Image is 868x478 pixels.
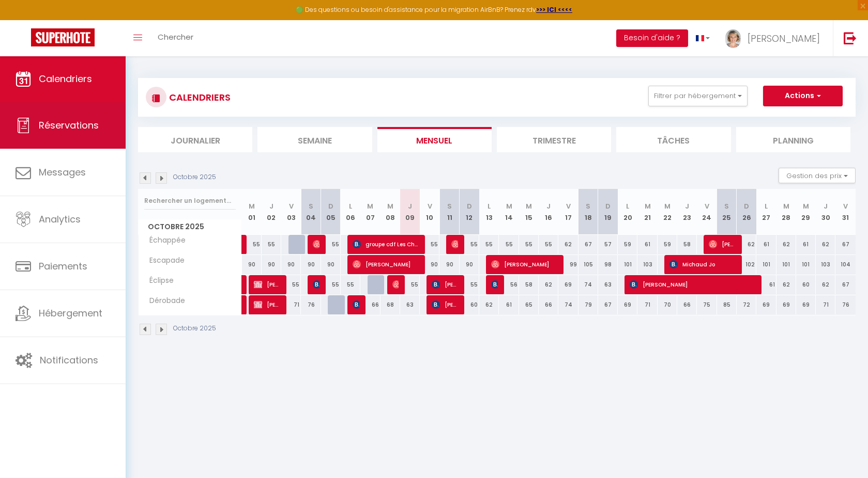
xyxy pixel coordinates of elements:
[648,86,748,106] button: Filtrer par hébergement
[645,201,651,211] abbr: M
[499,235,519,254] div: 55
[725,29,741,49] img: ...
[242,235,262,254] div: 55
[499,275,519,294] div: 56
[756,295,776,314] div: 69
[763,86,843,106] button: Actions
[321,275,341,294] div: 55
[618,189,637,235] th: 20
[558,189,578,235] th: 17
[479,189,499,235] th: 13
[598,275,618,294] div: 63
[705,201,709,211] abbr: V
[257,127,372,152] li: Semaine
[618,295,637,314] div: 69
[353,254,418,274] span: [PERSON_NAME]
[677,235,697,254] div: 58
[39,166,86,179] span: Messages
[835,275,856,294] div: 67
[558,295,578,314] div: 74
[618,235,637,254] div: 59
[39,119,99,132] span: Réservations
[816,275,835,294] div: 62
[387,201,393,211] abbr: M
[313,234,319,254] span: [PERSON_NAME]
[400,295,420,314] div: 63
[39,72,92,85] span: Calendriers
[321,189,341,235] th: 05
[796,295,816,314] div: 69
[843,201,848,211] abbr: V
[816,189,835,235] th: 30
[546,201,551,211] abbr: J
[519,235,539,254] div: 55
[467,201,472,211] abbr: D
[677,295,697,314] div: 66
[616,127,730,152] li: Tâches
[558,255,578,274] div: 99
[360,189,380,235] th: 07
[598,255,618,274] div: 98
[737,255,756,274] div: 102
[139,219,241,234] span: Octobre 2025
[262,235,281,254] div: 55
[328,201,333,211] abbr: D
[380,295,400,314] div: 68
[756,275,776,294] div: 61
[451,234,458,254] span: [PERSON_NAME]
[658,189,677,235] th: 22
[499,295,519,314] div: 61
[140,255,187,266] span: Escapade
[360,295,380,314] div: 66
[269,201,273,211] abbr: J
[796,189,816,235] th: 29
[420,189,439,235] th: 10
[432,275,458,294] span: [PERSON_NAME]
[756,255,776,274] div: 101
[796,235,816,254] div: 61
[779,168,856,183] button: Gestion des prix
[39,307,102,320] span: Hébergement
[637,295,657,314] div: 71
[796,255,816,274] div: 101
[724,201,729,211] abbr: S
[140,275,179,286] span: Éclipse
[242,189,262,235] th: 01
[566,201,571,211] abbr: V
[685,201,689,211] abbr: J
[281,255,301,274] div: 90
[31,28,95,46] img: Super Booking
[578,189,598,235] th: 18
[835,295,856,314] div: 76
[765,201,768,211] abbr: L
[598,189,618,235] th: 19
[578,275,598,294] div: 74
[616,29,688,47] button: Besoin d'aide ?
[539,189,558,235] th: 16
[697,189,717,235] th: 24
[776,275,796,294] div: 62
[144,192,236,210] input: Rechercher un logement...
[428,201,432,211] abbr: V
[558,235,578,254] div: 62
[506,201,512,211] abbr: M
[539,275,558,294] div: 62
[173,172,216,182] p: Octobre 2025
[499,189,519,235] th: 14
[717,189,737,235] th: 25
[737,295,756,314] div: 72
[281,275,301,294] div: 55
[558,275,578,294] div: 69
[816,235,835,254] div: 62
[536,5,572,14] a: >>> ICI <<<<
[776,189,796,235] th: 28
[281,295,301,314] div: 71
[432,295,458,314] span: [PERSON_NAME]
[519,189,539,235] th: 15
[586,201,590,211] abbr: S
[816,255,835,274] div: 103
[420,235,439,254] div: 55
[150,20,201,56] a: Chercher
[677,189,697,235] th: 23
